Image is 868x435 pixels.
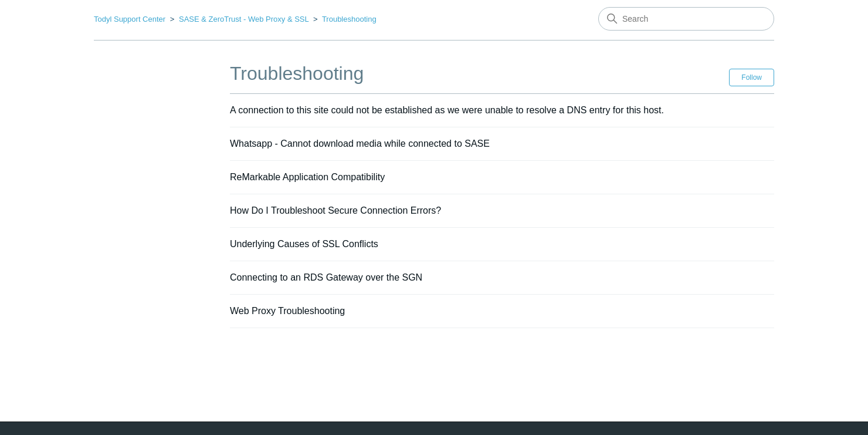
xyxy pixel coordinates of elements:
[179,15,308,23] a: SASE & ZeroTrust - Web Proxy & SSL
[598,7,774,31] input: Search
[94,15,165,23] a: Todyl Support Center
[311,15,377,23] li: Troubleshooting
[230,306,345,316] a: Web Proxy Troubleshooting
[94,15,168,23] li: Todyl Support Center
[230,59,729,87] h1: Troubleshooting
[230,205,441,215] a: How Do I Troubleshoot Secure Connection Errors?
[729,69,774,86] button: Follow Section
[230,272,422,282] a: Connecting to an RDS Gateway over the SGN
[230,139,490,149] a: Whatsapp - Cannot download media while connected to SASE
[230,172,385,182] a: ReMarkable Application Compatibility
[322,15,377,23] a: Troubleshooting
[230,105,664,115] a: A connection to this site could not be established as we were unable to resolve a DNS entry for t...
[168,15,311,23] li: SASE & ZeroTrust - Web Proxy & SSL
[230,239,378,249] a: Underlying Causes of SSL Conflicts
